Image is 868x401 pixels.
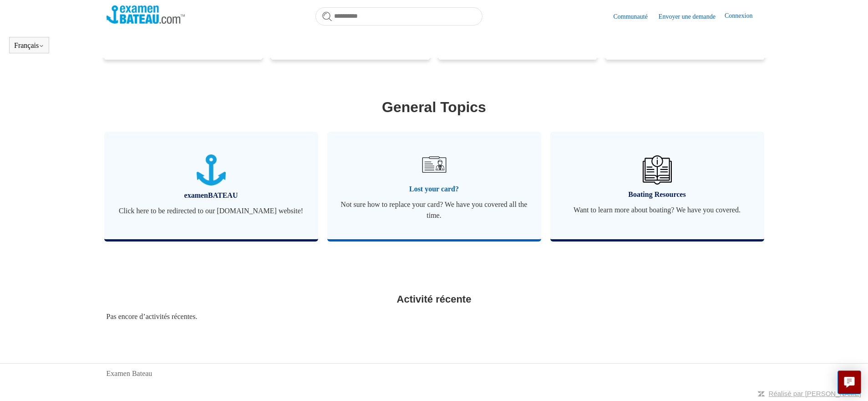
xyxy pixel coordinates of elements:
[315,7,482,26] input: Rechercher
[118,190,305,201] span: examenBATEAU
[643,155,672,185] img: 01JHREV2E6NG3DHE8VTG8QH796
[107,311,762,322] div: Pas encore d’activités récentes.
[107,5,185,24] img: Page d’accueil du Centre d’aide Examen Bateau
[659,12,725,21] a: Envoyer une demande
[613,12,656,21] a: Communauté
[327,132,541,239] a: Lost your card? Not sure how to replace your card? We have you covered all the time.
[14,41,44,50] button: Français
[118,206,305,216] span: Click here to be redirected to our [DOMAIN_NAME] website!
[564,205,751,216] span: Want to learn more about boating? We have you covered.
[197,154,226,186] img: 01JTNN85WSQ5FQ6HNXPDSZ7SRA
[550,132,764,239] a: Boating Resources Want to learn more about boating? We have you covered.
[104,132,318,239] a: examenBATEAU Click here to be redirected to our [DOMAIN_NAME] website!
[107,368,152,379] a: Examen Bateau
[341,184,528,195] span: Lost your card?
[769,390,861,397] a: Réalisé par [PERSON_NAME]
[418,149,450,180] img: 01JRG6G4NA4NJ1BVG8MJM761YH
[341,199,528,221] span: Not sure how to replace your card? We have you covered all the time.
[725,11,761,22] a: Connexion
[838,370,861,394] button: Live chat
[107,292,762,307] h2: Activité récente
[107,96,762,118] h1: General Topics
[564,189,751,200] span: Boating Resources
